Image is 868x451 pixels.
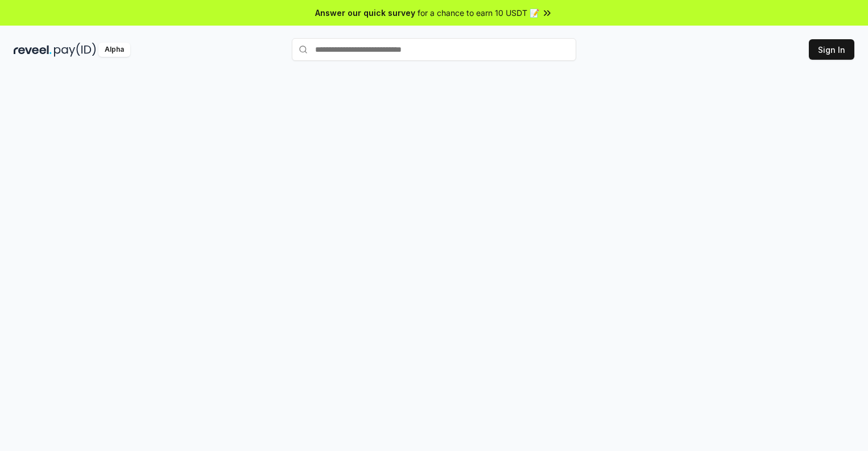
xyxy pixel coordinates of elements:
[809,39,854,60] button: Sign In
[418,7,539,19] span: for a chance to earn 10 USDT 📝
[54,43,96,57] img: pay_id
[315,7,415,19] span: Answer our quick survey
[14,43,52,57] img: reveel_dark
[98,43,130,57] div: Alpha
